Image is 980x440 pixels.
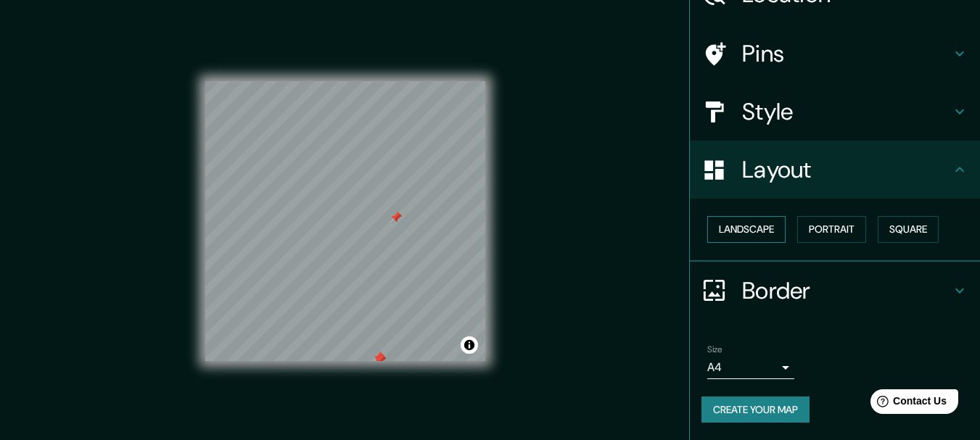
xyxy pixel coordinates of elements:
canvas: Map [205,81,485,361]
button: Create your map [701,397,810,423]
button: Landscape [707,216,786,243]
button: Portrait [797,216,866,243]
h4: Pins [742,39,951,68]
div: A4 [707,356,794,379]
div: Style [690,83,980,141]
button: Toggle attribution [461,336,478,354]
h4: Border [742,276,951,305]
label: Size [707,343,722,355]
h4: Layout [742,155,951,184]
div: Layout [690,141,980,199]
button: Square [878,216,939,243]
div: Pins [690,25,980,83]
div: Border [690,262,980,320]
h4: Style [742,97,951,126]
iframe: Help widget launcher [851,383,964,424]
